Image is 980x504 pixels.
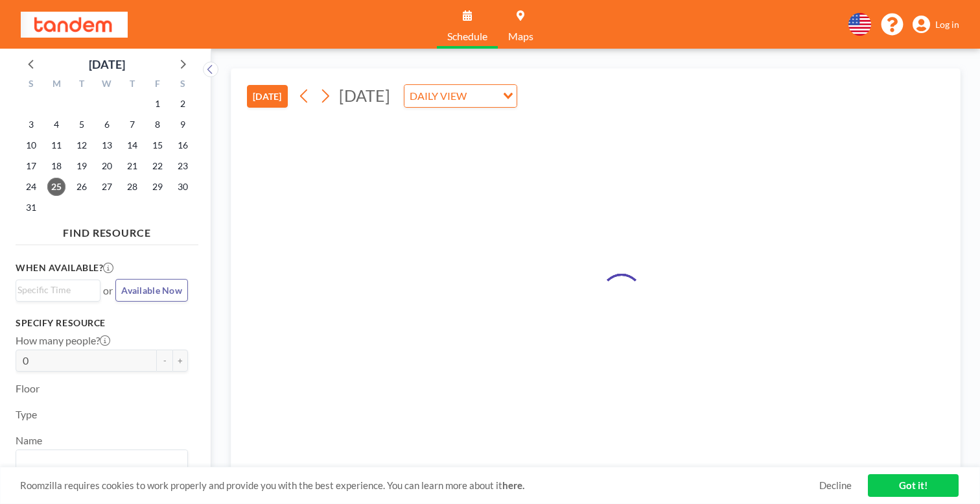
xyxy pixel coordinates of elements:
[69,77,95,93] div: T
[148,95,167,113] span: Friday, August 1, 2025
[123,136,141,154] span: Thursday, August 14, 2025
[103,284,113,297] span: or
[174,136,192,154] span: Saturday, August 16, 2025
[502,479,524,491] a: here.
[123,178,141,196] span: Thursday, August 28, 2025
[73,178,91,196] span: Tuesday, August 26, 2025
[98,178,116,196] span: Wednesday, August 27, 2025
[98,136,116,154] span: Wednesday, August 13, 2025
[47,178,65,196] span: Monday, August 25, 2025
[95,77,120,93] div: W
[22,178,40,196] span: Sunday, August 24, 2025
[508,31,533,42] span: Maps
[174,115,192,134] span: Saturday, August 9, 2025
[819,479,852,492] a: Decline
[16,450,187,472] div: Search for option
[47,157,65,175] span: Monday, August 18, 2025
[17,453,180,470] input: Search for option
[22,115,40,134] span: Sunday, August 3, 2025
[339,86,390,105] span: [DATE]
[73,115,91,134] span: Tuesday, August 5, 2025
[98,157,116,175] span: Wednesday, August 20, 2025
[16,334,110,347] label: How many people?
[17,283,93,297] input: Search for option
[123,115,141,134] span: Thursday, August 7, 2025
[16,317,188,329] h3: Specify resource
[16,434,42,447] label: Name
[172,350,188,372] button: +
[935,19,959,30] span: Log in
[16,408,37,421] label: Type
[22,136,40,154] span: Sunday, August 10, 2025
[148,136,167,154] span: Friday, August 15, 2025
[247,85,288,108] button: [DATE]
[16,221,198,239] h4: FIND RESOURCE
[44,77,69,93] div: M
[47,115,65,134] span: Monday, August 4, 2025
[73,157,91,175] span: Tuesday, August 19, 2025
[20,479,819,492] span: Roomzilla requires cookies to work properly and provide you with the best experience. You can lea...
[174,157,192,175] span: Saturday, August 23, 2025
[471,88,495,104] input: Search for option
[174,178,192,196] span: Saturday, August 30, 2025
[157,350,172,372] button: -
[98,115,116,134] span: Wednesday, August 6, 2025
[73,136,91,154] span: Tuesday, August 12, 2025
[121,285,182,296] span: Available Now
[89,55,125,73] div: [DATE]
[115,279,188,302] button: Available Now
[145,77,170,93] div: F
[407,88,469,104] span: DAILY VIEW
[47,136,65,154] span: Monday, August 11, 2025
[119,77,145,93] div: T
[16,382,40,395] label: Floor
[170,77,195,93] div: S
[148,178,167,196] span: Friday, August 29, 2025
[868,474,959,497] a: Got it!
[19,77,44,93] div: S
[22,157,40,175] span: Sunday, August 17, 2025
[148,115,167,134] span: Friday, August 8, 2025
[447,31,487,42] span: Schedule
[16,280,100,300] div: Search for option
[404,85,517,107] div: Search for option
[123,157,141,175] span: Thursday, August 21, 2025
[174,95,192,113] span: Saturday, August 2, 2025
[21,12,128,38] img: organization-logo
[148,157,167,175] span: Friday, August 22, 2025
[913,16,959,34] a: Log in
[22,198,40,217] span: Sunday, August 31, 2025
